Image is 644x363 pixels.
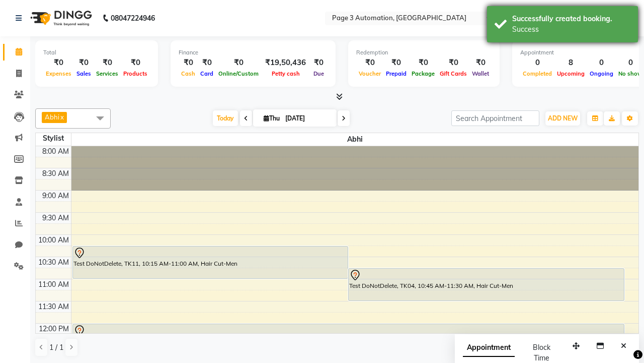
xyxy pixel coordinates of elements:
[74,70,94,77] span: Sales
[356,48,492,57] div: Redemption
[111,4,155,32] b: 08047224946
[40,191,71,201] div: 9:00 AM
[282,111,333,126] input: 2025-10-02
[616,338,631,354] button: Close
[548,114,578,122] span: ADD NEW
[216,57,261,69] div: ₹0
[512,24,630,35] div: Success
[71,133,639,146] span: Abhi
[587,57,616,69] div: 0
[73,324,624,356] div: Test DoNotDelete, TK12, 12:00 PM-12:45 PM, Hair Cut-Men
[463,339,515,357] span: Appointment
[356,70,383,77] span: Voucher
[409,70,437,77] span: Package
[383,70,409,77] span: Prepaid
[520,70,554,77] span: Completed
[36,235,71,246] div: 10:00 AM
[198,57,216,69] div: ₹0
[383,57,409,69] div: ₹0
[73,247,348,278] div: Test DoNotDelete, TK11, 10:15 AM-11:00 AM, Hair Cut-Men
[36,257,71,268] div: 10:30 AM
[36,301,71,312] div: 11:30 AM
[26,4,95,32] img: logo
[179,70,198,77] span: Cash
[40,168,71,179] div: 8:30 AM
[520,57,554,69] div: 0
[469,57,492,69] div: ₹0
[45,113,59,121] span: Abhi
[311,70,327,77] span: Due
[213,110,238,126] span: Today
[587,70,616,77] span: Ongoing
[36,133,71,144] div: Stylist
[94,57,121,69] div: ₹0
[356,57,383,69] div: ₹0
[216,70,261,77] span: Online/Custom
[437,70,469,77] span: Gift Cards
[49,342,63,353] span: 1 / 1
[179,48,328,57] div: Finance
[43,48,150,57] div: Total
[198,70,216,77] span: Card
[554,70,587,77] span: Upcoming
[121,57,150,69] div: ₹0
[310,57,328,69] div: ₹0
[269,70,302,77] span: Petty cash
[37,324,71,334] div: 12:00 PM
[545,111,580,126] button: ADD NEW
[40,213,71,223] div: 9:30 AM
[43,70,74,77] span: Expenses
[179,57,198,69] div: ₹0
[409,57,437,69] div: ₹0
[469,70,492,77] span: Wallet
[43,57,74,69] div: ₹0
[74,57,94,69] div: ₹0
[554,57,587,69] div: 8
[121,70,150,77] span: Products
[261,114,282,122] span: Thu
[36,279,71,290] div: 11:00 AM
[533,343,550,362] span: Block Time
[59,113,64,121] a: x
[349,269,624,300] div: Test DoNotDelete, TK04, 10:45 AM-11:30 AM, Hair Cut-Men
[437,57,469,69] div: ₹0
[261,57,310,69] div: ₹19,50,436
[451,110,539,126] input: Search Appointment
[40,146,71,157] div: 8:00 AM
[94,70,121,77] span: Services
[512,14,630,24] div: Successfully created booking.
